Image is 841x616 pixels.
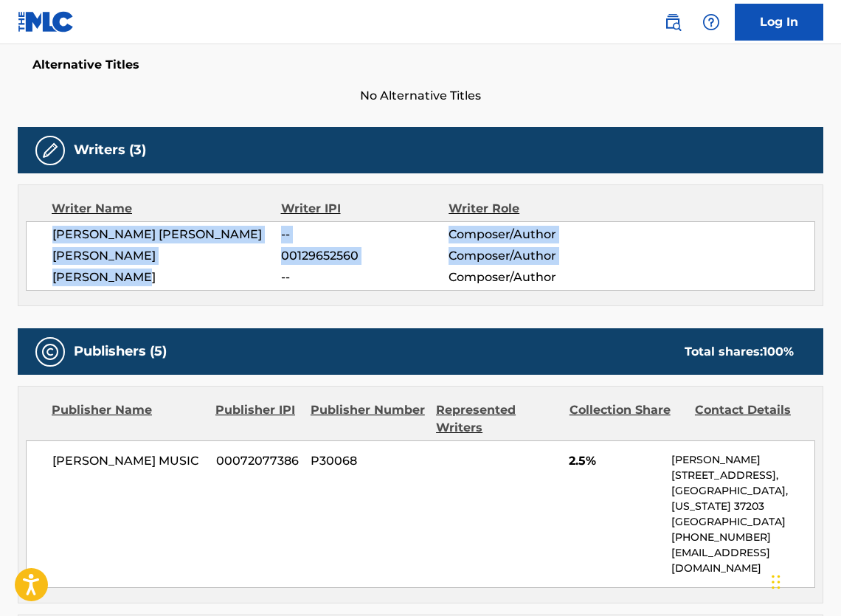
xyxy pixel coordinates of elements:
[281,269,449,286] span: --
[772,560,781,604] div: Drag
[449,226,601,243] span: Composer/Author
[52,269,281,286] span: [PERSON_NAME]
[696,7,726,37] div: Help
[32,58,809,72] h5: Alternative Titles
[570,401,684,437] div: Collection Share
[311,452,425,470] span: P30068
[74,142,146,159] h5: Writers (3)
[685,343,794,361] div: Total shares:
[52,247,281,265] span: [PERSON_NAME]
[215,401,300,437] div: Publisher IPI
[664,13,682,31] img: search
[671,530,814,545] p: [PHONE_NUMBER]
[74,343,167,360] h5: Publishers (5)
[671,468,814,483] p: [STREET_ADDRESS],
[41,142,59,159] img: Writers
[216,452,300,470] span: 00072077386
[569,452,660,470] span: 2.5%
[52,200,281,218] div: Writer Name
[41,343,59,361] img: Publishers
[702,13,720,31] img: help
[449,247,601,265] span: Composer/Author
[52,226,281,243] span: [PERSON_NAME] [PERSON_NAME]
[18,11,75,32] img: MLC Logo
[52,401,204,437] div: Publisher Name
[281,226,449,243] span: --
[658,7,688,37] a: Public Search
[311,401,425,437] div: Publisher Number
[436,401,558,437] div: Represented Writers
[671,452,814,468] p: [PERSON_NAME]
[281,200,449,218] div: Writer IPI
[767,545,841,616] iframe: Chat Widget
[449,200,601,218] div: Writer Role
[671,483,814,514] p: [GEOGRAPHIC_DATA], [US_STATE] 37203
[735,4,823,41] a: Log In
[671,545,814,576] p: [EMAIL_ADDRESS][DOMAIN_NAME]
[671,514,814,530] p: [GEOGRAPHIC_DATA]
[18,87,823,105] span: No Alternative Titles
[449,269,601,286] span: Composer/Author
[763,345,794,359] span: 100 %
[281,247,449,265] span: 00129652560
[695,401,809,437] div: Contact Details
[52,452,205,470] span: [PERSON_NAME] MUSIC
